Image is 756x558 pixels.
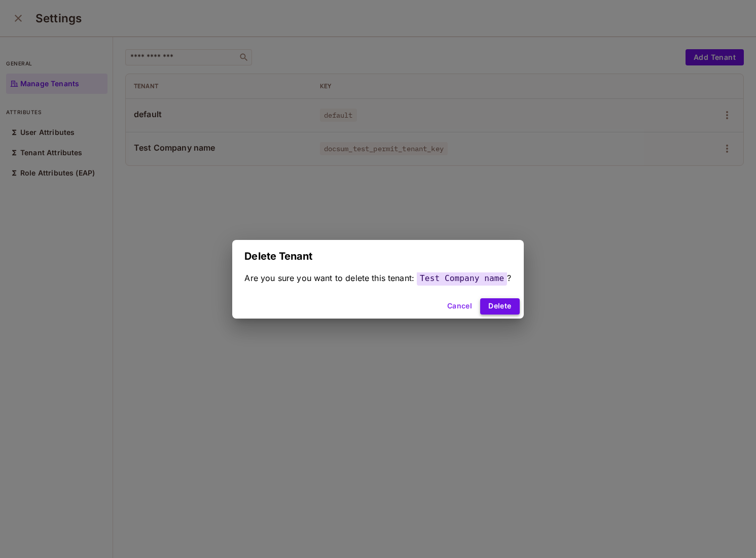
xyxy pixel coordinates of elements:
button: Cancel [443,298,476,315]
div: ? [244,272,511,284]
button: Delete [480,298,519,315]
span: Test Company name [417,271,507,286]
span: Are you sure you want to delete this tenant: [244,273,414,283]
h2: Delete Tenant [232,240,523,272]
